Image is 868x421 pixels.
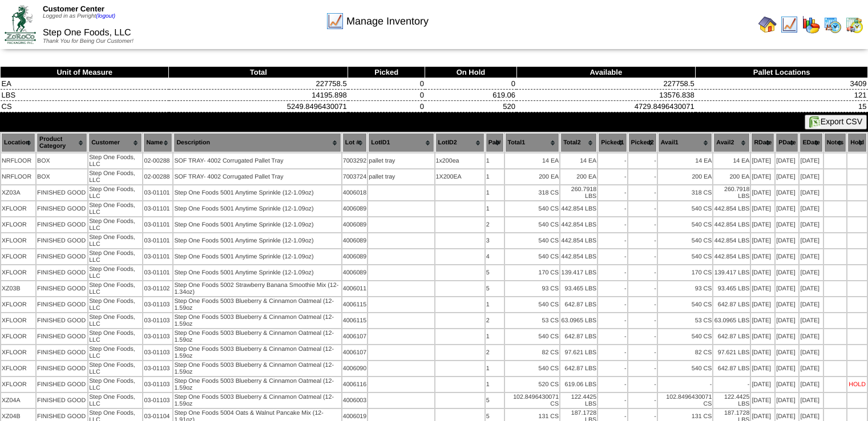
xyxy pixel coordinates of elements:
[628,361,657,376] td: -
[143,201,172,216] td: 03-01101
[800,313,822,328] td: [DATE]
[169,67,348,78] th: Total
[425,67,516,78] th: On Hold
[1,249,35,264] td: XFLOOR
[435,133,485,152] th: LotID2
[326,12,344,30] img: line_graph.gif
[342,297,368,312] td: 4006115
[486,217,504,232] td: 2
[658,249,713,264] td: 540 CS
[173,329,341,344] td: Step One Foods 5003 Blueberry & Cinnamon Oatmeal (12-1.59oz
[342,281,368,296] td: 4006011
[143,361,172,376] td: 03-01103
[1,78,169,90] td: EA
[88,133,142,152] th: Customer
[658,169,713,184] td: 200 EA
[560,153,597,168] td: 14 EA
[173,233,341,248] td: Step One Foods 5001 Anytime Sprinkle (12-1.09oz)
[368,133,434,152] th: LotID1
[88,329,142,344] td: Step One Foods, LLC
[1,265,35,280] td: XFLOOR
[628,153,657,168] td: -
[560,133,597,152] th: Total2
[713,153,750,168] td: 14 EA
[88,345,142,360] td: Step One Foods, LLC
[1,169,35,184] td: NRFLOOR
[658,217,713,232] td: 540 CS
[88,377,142,392] td: Step One Foods, LLC
[751,281,774,296] td: [DATE]
[37,345,87,360] td: FINISHED GOOD
[173,249,341,264] td: Step One Foods 5001 Anytime Sprinkle (12-1.09oz)
[96,13,115,19] a: (logout)
[713,201,750,216] td: 442.854 LBS
[342,185,368,200] td: 4006018
[486,249,504,264] td: 4
[1,233,35,248] td: XFLOOR
[435,169,485,184] td: 1X200EA
[342,313,368,328] td: 4006115
[342,153,368,168] td: 7003292
[88,249,142,264] td: Step One Foods, LLC
[342,217,368,232] td: 4006089
[598,233,627,248] td: -
[37,265,87,280] td: FINISHED GOOD
[5,5,36,43] img: ZoRoCo_Logo(Green%26Foil)%20jpg.webp
[516,78,696,90] td: 227758.5
[37,361,87,376] td: FINISHED GOOD
[696,67,868,78] th: Pallet Locations
[751,217,774,232] td: [DATE]
[628,201,657,216] td: -
[800,265,822,280] td: [DATE]
[776,361,798,376] td: [DATE]
[658,201,713,216] td: 540 CS
[751,345,774,360] td: [DATE]
[516,67,696,78] th: Available
[505,169,560,184] td: 200 EA
[751,233,774,248] td: [DATE]
[560,361,597,376] td: 642.87 LBS
[658,133,713,152] th: Avail1
[713,265,750,280] td: 139.417 LBS
[598,329,627,344] td: -
[143,217,172,232] td: 03-01101
[342,133,368,152] th: Lot #
[800,233,822,248] td: [DATE]
[845,15,863,34] img: calendarinout.gif
[346,15,429,27] span: Manage Inventory
[342,249,368,264] td: 4006089
[560,329,597,344] td: 642.87 LBS
[88,233,142,248] td: Step One Foods, LLC
[37,201,87,216] td: FINISHED GOOD
[628,233,657,248] td: -
[1,90,169,101] td: LBS
[516,101,696,112] td: 4729.8496430071
[505,313,560,328] td: 53 CS
[505,201,560,216] td: 540 CS
[37,297,87,312] td: FINISHED GOOD
[598,297,627,312] td: -
[435,153,485,168] td: 1x200ea
[486,233,504,248] td: 3
[88,217,142,232] td: Step One Foods, LLC
[342,345,368,360] td: 4006107
[1,377,35,392] td: XFLOOR
[143,329,172,344] td: 03-01103
[88,361,142,376] td: Step One Foods, LLC
[776,265,798,280] td: [DATE]
[776,297,798,312] td: [DATE]
[713,297,750,312] td: 642.87 LBS
[658,281,713,296] td: 93 CS
[37,185,87,200] td: FINISHED GOOD
[143,297,172,312] td: 03-01103
[1,67,169,78] th: Unit of Measure
[88,153,142,168] td: Step One Foods, LLC
[598,153,627,168] td: -
[505,249,560,264] td: 540 CS
[598,345,627,360] td: -
[486,345,504,360] td: 2
[776,233,798,248] td: [DATE]
[173,297,341,312] td: Step One Foods 5003 Blueberry & Cinnamon Oatmeal (12-1.59oz
[713,313,750,328] td: 63.0965 LBS
[658,345,713,360] td: 82 CS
